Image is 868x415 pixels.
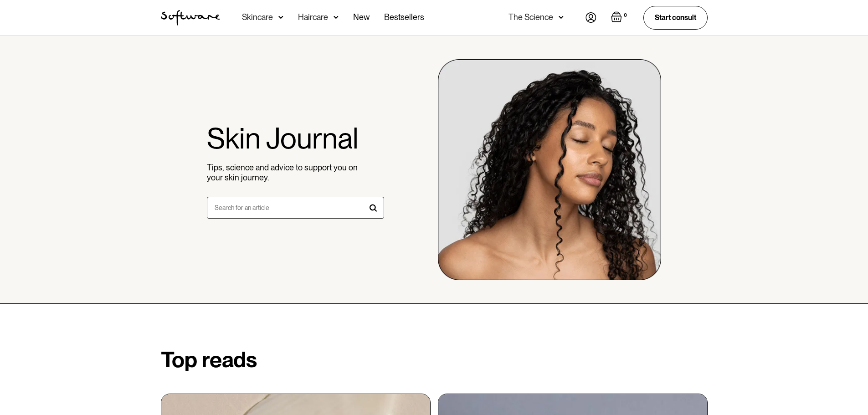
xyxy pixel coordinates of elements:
h1: Skin Journal [207,121,384,156]
a: Open cart [611,11,629,24]
div: The Science [508,13,553,22]
form: search form [207,197,384,219]
img: arrow down [334,13,339,22]
img: Software Logo [161,10,220,26]
input: Search for an article [207,197,384,219]
div: Haircare [298,13,328,22]
a: Start consult [643,6,708,29]
p: Tips, science and advice to support you on your skin journey. [207,163,360,182]
img: arrow down [559,13,564,22]
div: 0 [622,11,629,20]
div: Skincare [242,13,273,22]
h2: Top reads [161,348,708,372]
a: home [161,10,220,26]
img: Skin Journal [438,58,662,282]
img: arrow down [278,13,283,22]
